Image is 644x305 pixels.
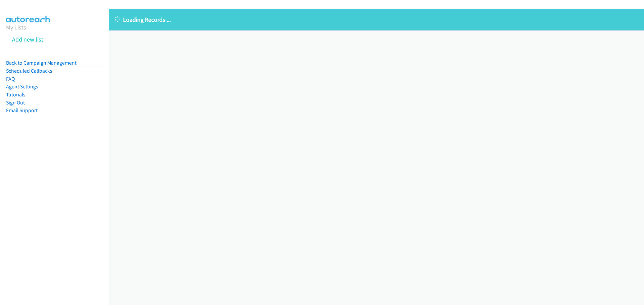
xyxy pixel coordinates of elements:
[6,76,15,82] a: FAQ
[6,83,38,90] a: Agent Settings
[6,60,76,66] a: Back to Campaign Management
[6,99,25,106] a: Sign Out
[6,91,25,98] a: Tutorials
[6,107,38,113] a: Email Support
[115,15,638,24] p: Loading Records ...
[6,23,26,31] a: My Lists
[12,35,43,43] a: Add new list
[6,68,52,74] a: Scheduled Callbacks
